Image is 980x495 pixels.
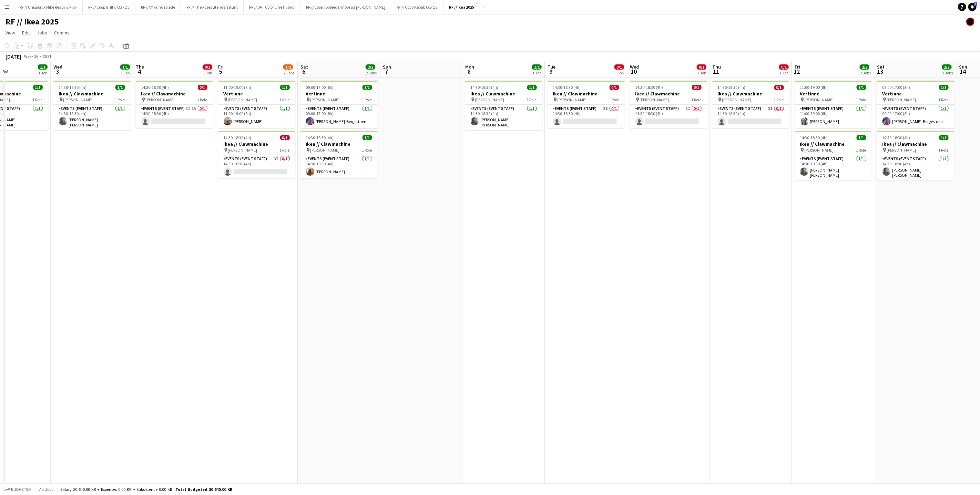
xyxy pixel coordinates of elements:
[14,0,83,14] button: RF // Unisport X Nike Ready 2 Play
[23,54,40,59] span: Week 36
[443,0,480,14] button: RF // Ikea 2025
[244,0,300,14] button: RF // BAT Color Line Hybrid
[83,0,135,14] button: RF // Coop Grill // Q2 -Q3
[6,17,59,27] h1: RF // Ikea 2025
[34,28,50,37] a: Jobs
[3,28,18,37] a: View
[966,18,974,26] app-user-avatar: Hin Shing Cheung
[19,28,33,37] a: Edit
[391,0,443,14] button: RF // Coop Kebab Q1-Q2
[43,54,52,59] div: CEST
[54,30,70,36] span: Comms
[38,487,54,492] span: All jobs
[51,28,72,37] a: Comms
[11,487,31,492] span: Budgeted
[6,53,21,60] div: [DATE]
[968,3,977,11] a: 1
[37,30,47,36] span: Jobs
[974,2,977,6] span: 1
[175,487,232,492] span: Total Budgeted 20 640.00 KR
[135,0,181,14] button: RF // VY Kundeglede
[300,0,391,14] button: RF // Coop Toppledermøte på [PERSON_NAME]
[60,487,232,492] div: Salary 20 640.00 KR + Expenses 0.00 KR + Subsistence 0.00 KR =
[181,0,244,14] button: RF // The Roses utendørsstunt
[22,30,30,36] span: Edit
[6,30,15,36] span: View
[3,486,32,493] button: Budgeted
